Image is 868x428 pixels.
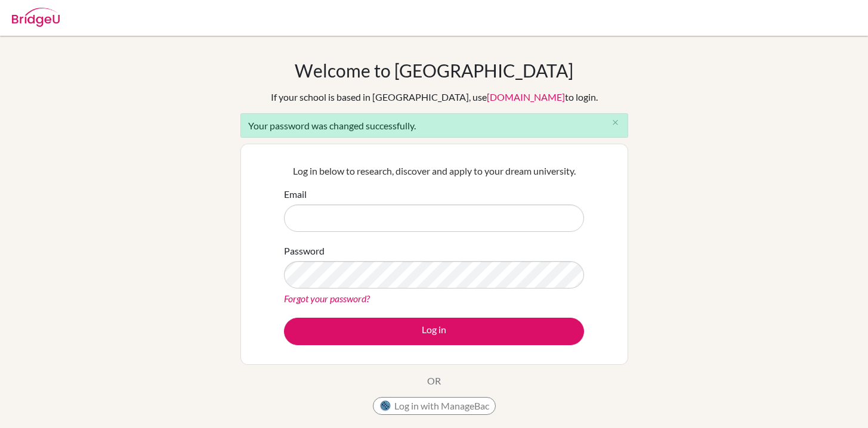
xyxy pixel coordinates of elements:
p: Log in below to research, discover and apply to your dream university. [284,164,584,178]
div: If your school is based in [GEOGRAPHIC_DATA], use to login. [271,90,598,104]
h1: Welcome to [GEOGRAPHIC_DATA] [295,60,573,81]
img: Bridge-U [12,8,60,27]
button: Close [604,114,628,132]
p: OR [427,374,441,388]
label: Email [284,187,307,201]
a: Forgot your password? [284,293,370,304]
button: Log in with ManageBac [373,397,496,415]
label: Password [284,244,325,258]
div: Your password was changed successfully. [240,113,628,138]
button: Log in [284,318,584,345]
a: [DOMAIN_NAME] [487,91,565,103]
i: close [611,118,620,127]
